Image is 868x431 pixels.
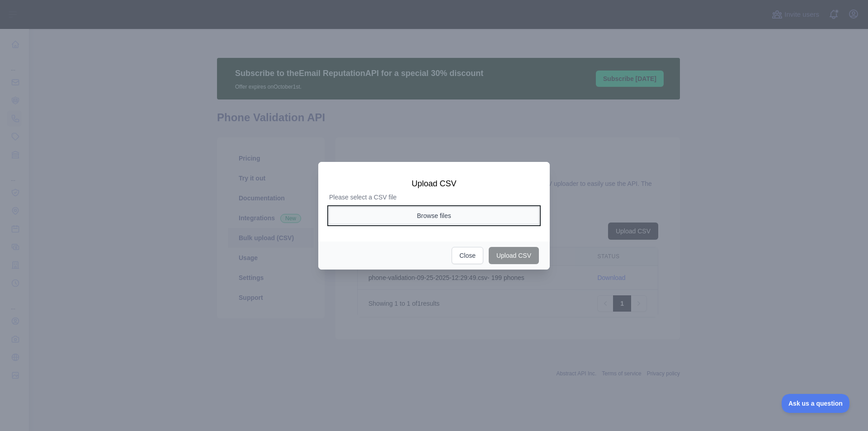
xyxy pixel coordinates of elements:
[329,178,539,189] h3: Upload CSV
[489,247,539,264] button: Upload CSV
[782,394,850,413] iframe: Toggle Customer Support
[329,193,539,202] p: Please select a CSV file
[452,247,483,264] button: Close
[329,207,539,224] button: Browse files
